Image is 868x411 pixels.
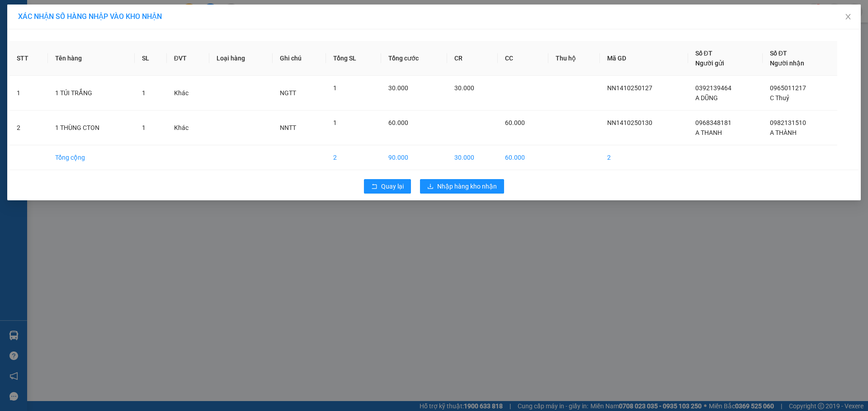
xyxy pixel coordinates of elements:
span: Số ĐT [770,50,787,57]
th: CC [498,41,548,76]
span: 60.000 [505,119,525,126]
span: close [844,13,852,20]
th: Thu hộ [548,41,600,76]
button: rollbackQuay lại [364,179,411,194]
span: XÁC NHẬN SỐ HÀNG NHẬP VÀO KHO NHẬN [18,12,162,21]
td: Khác [167,76,209,111]
span: 1 [333,84,337,92]
td: 2 [600,145,688,170]
th: Tổng SL [326,41,381,76]
span: C Thuỷ [770,94,789,102]
td: 1 TÚI TRẮNG [48,76,135,111]
span: 30.000 [454,84,474,92]
span: 0392139464 [695,84,731,92]
span: 0968348181 [695,119,731,126]
td: 2 [326,145,381,170]
span: 1 [333,119,337,126]
button: downloadNhập hàng kho nhận [420,179,504,194]
span: NN1410250127 [607,84,652,92]
span: 0965011217 [770,84,806,92]
td: Tổng cộng [48,145,135,170]
span: rollback [371,183,377,190]
th: Tổng cước [381,41,447,76]
span: Số ĐT [695,50,712,57]
span: A DŨNG [695,94,718,102]
span: 1 [142,124,146,131]
span: 1 [142,89,146,97]
th: STT [9,41,48,76]
span: NN1410250130 [607,119,652,126]
span: download [427,183,434,190]
span: Người gửi [695,60,724,67]
span: Quay lại [381,181,404,191]
th: Tên hàng [48,41,135,76]
th: CR [447,41,498,76]
th: ĐVT [167,41,209,76]
span: A THÀNH [770,129,797,136]
span: NGTT [280,89,296,97]
span: 0982131510 [770,119,806,126]
th: SL [135,41,167,76]
span: Người nhận [770,60,804,67]
button: Close [835,5,861,30]
td: 1 THÙNG CTON [48,111,135,145]
td: 2 [9,111,48,145]
td: 1 [9,76,48,111]
span: NNTT [280,124,296,131]
td: 60.000 [498,145,548,170]
td: 30.000 [447,145,498,170]
th: Loại hàng [209,41,273,76]
span: 60.000 [388,119,408,126]
td: Khác [167,111,209,145]
th: Ghi chú [273,41,326,76]
td: 90.000 [381,145,447,170]
span: A THANH [695,129,722,136]
span: 30.000 [388,84,408,92]
span: Nhập hàng kho nhận [437,181,497,191]
th: Mã GD [600,41,688,76]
